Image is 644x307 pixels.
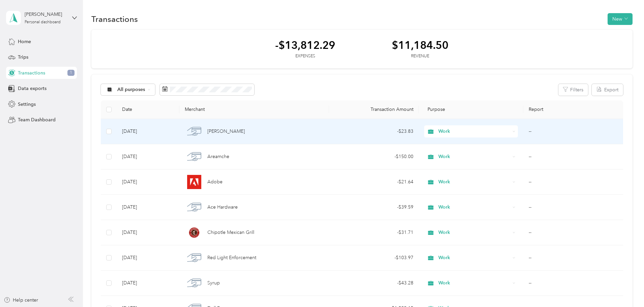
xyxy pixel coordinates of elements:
span: Work [438,279,510,287]
th: Merchant [179,100,329,119]
span: Adobe [207,178,223,186]
div: - $43.28 [334,279,413,287]
span: Syrup [207,279,220,287]
span: Purpose [424,106,445,112]
div: - $21.64 [334,178,413,186]
td: [DATE] [117,170,179,195]
img: Chipotle Mexican Grill [187,225,201,240]
span: Work [438,229,510,236]
iframe: Everlance-gr Chat Button Frame [606,269,644,307]
td: -- [523,195,623,220]
span: All purposes [117,87,145,92]
div: - $23.83 [334,128,413,135]
th: Date [117,100,179,119]
th: Transaction Amount [329,100,419,119]
td: [DATE] [117,144,179,170]
span: Red Light Enforcement [207,254,256,262]
div: Expenses [275,53,335,59]
td: -- [523,271,623,296]
span: Settings [18,101,36,108]
span: Work [438,178,510,186]
td: -- [523,220,623,245]
td: [DATE] [117,245,179,271]
div: Revenue [392,53,448,59]
div: - $150.00 [334,153,413,160]
td: [DATE] [117,195,179,220]
div: - $103.97 [334,254,413,262]
span: Work [438,128,510,135]
img: Areamche [187,150,201,164]
div: $11,184.50 [392,39,448,51]
button: Filters [558,84,588,96]
td: -- [523,144,623,170]
span: Work [438,153,510,160]
td: [DATE] [117,271,179,296]
div: - $39.59 [334,204,413,211]
img: Red Light Enforcement [187,251,201,265]
h1: Transactions [91,16,138,23]
div: -$13,812.29 [275,39,335,51]
div: - $31.71 [334,229,413,236]
div: Personal dashboard [25,20,61,24]
span: 1 [67,70,75,76]
button: New [608,13,633,25]
img: Adobe [187,175,201,189]
div: [PERSON_NAME] [25,11,67,18]
img: Syrup [187,276,201,290]
span: Transactions [18,69,45,76]
span: [PERSON_NAME] [207,128,245,135]
img: Mariano's [187,124,201,139]
span: Areamche [207,153,229,160]
img: Ace Hardware [187,200,201,214]
td: -- [523,245,623,271]
span: Home [18,38,31,45]
button: Export [592,84,623,96]
span: Work [438,254,510,262]
button: Help center [4,297,38,304]
span: Ace Hardware [207,204,238,211]
td: [DATE] [117,220,179,245]
span: Data exports [18,85,47,92]
th: Report [523,100,623,119]
span: Trips [18,54,28,61]
td: -- [523,170,623,195]
span: Chipotle Mexican Grill [207,229,254,236]
span: Work [438,204,510,211]
td: [DATE] [117,119,179,144]
td: -- [523,119,623,144]
span: Team Dashboard [18,116,56,123]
